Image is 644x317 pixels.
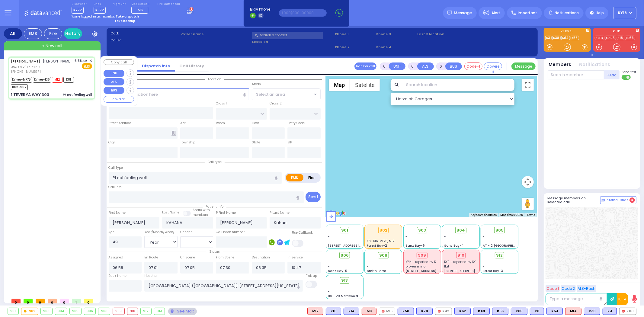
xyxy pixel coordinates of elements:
div: M12 [307,308,323,315]
span: AT - 2 [GEOGRAPHIC_DATA] [483,243,528,248]
input: Search a contact [252,32,323,39]
label: Township [180,140,195,145]
span: - [483,260,485,264]
span: - [405,239,407,243]
input: Search hospital [144,280,303,292]
label: Fire [303,174,320,181]
label: Dispatcher [72,2,87,6]
a: CAR5 [605,36,616,40]
label: KJ EMS... [544,30,591,34]
input: Search location here [109,88,249,100]
div: All [4,28,22,39]
label: Last Name [162,210,179,215]
span: 903 [418,227,426,233]
span: - [483,239,485,243]
div: 909 [113,308,124,315]
div: Year/Month/Week/Day [144,230,178,235]
label: ZIP [287,140,292,145]
span: Sanz Bay-5 [328,269,348,273]
div: BLS [530,308,544,315]
label: Floor [252,121,259,126]
div: BLS [473,308,490,315]
div: BLS [416,308,433,315]
div: 913 [154,308,165,315]
span: ר' יודא - ר' סיני ראטה [11,64,72,69]
label: Call back number [216,230,245,235]
div: M16 [379,308,395,315]
button: ALS [104,78,124,85]
button: UNIT [389,62,405,70]
span: Phone 2 [335,45,374,50]
div: 910 [456,252,466,259]
span: members [193,213,208,217]
img: Google [327,209,347,217]
span: Status [206,249,223,254]
button: Internal Chat 4 [600,196,636,204]
button: Show street map [329,79,350,91]
button: Copy call [104,59,134,65]
input: Search location [402,79,514,91]
label: Last 3 location [418,32,476,37]
div: K78 [416,308,433,315]
a: K3 [545,36,552,40]
div: EMS [24,28,42,39]
label: Turn off text [622,74,631,80]
div: ALS KJ [362,308,376,315]
span: 913 [341,277,348,283]
div: 905 [70,308,81,315]
label: First Name [109,210,126,215]
span: broken mirror [405,264,427,269]
span: KY14 - reported by K90 [405,260,440,264]
label: Apt [180,121,186,126]
div: 902 [21,308,38,315]
a: FD36 [625,36,635,40]
button: Send [306,192,321,202]
button: Code 2 [561,285,576,292]
span: Phone 4 [376,45,415,50]
a: K18 [617,36,624,40]
span: You're logged in as monitor. [72,14,115,19]
a: K38 [552,36,561,40]
div: 904 [55,308,67,315]
div: BLS [546,308,563,315]
div: BLS [511,308,527,315]
span: - [483,264,485,269]
div: 902 [378,227,389,234]
label: P First Name [216,210,236,215]
span: Location [205,77,224,82]
div: 1 TEVERYA WAY 303 [11,92,49,98]
button: Notifications [579,61,610,68]
label: P Last Name [270,210,290,215]
small: Share with [193,208,210,212]
img: red-radio-icon.svg [622,310,625,313]
img: red-radio-icon.svg [438,310,441,313]
h5: Message members on selected call [548,196,600,204]
span: [STREET_ADDRESS][PERSON_NAME] [328,243,385,248]
label: Caller: [111,38,179,43]
span: BUS-902 [11,84,28,90]
span: - [328,285,330,289]
label: Lines [94,2,106,6]
span: BRIA Phone [250,7,270,12]
button: Message [511,62,536,70]
button: Drag Pegman onto the map to open Street View [522,198,534,210]
div: ALS [565,308,582,315]
label: Pick up [306,274,317,278]
a: KJFD [595,36,604,40]
div: M14 [565,308,582,315]
img: Logo [24,9,64,17]
label: Caller name [181,32,250,37]
label: Use Callback [292,230,313,235]
button: ALS [417,62,434,70]
span: Patient info [203,204,226,209]
span: [PHONE_NUMBER] [11,69,41,74]
div: K53 [546,308,563,315]
a: Open this area in Google Maps (opens a new window) [327,209,347,217]
label: Call Type [109,165,123,170]
div: K16 [326,308,341,315]
button: Map camera controls [522,176,534,188]
button: Covered [484,62,502,70]
span: Sanz Bay-6 [405,243,425,248]
label: State [252,140,260,145]
span: Select an area [256,91,285,98]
